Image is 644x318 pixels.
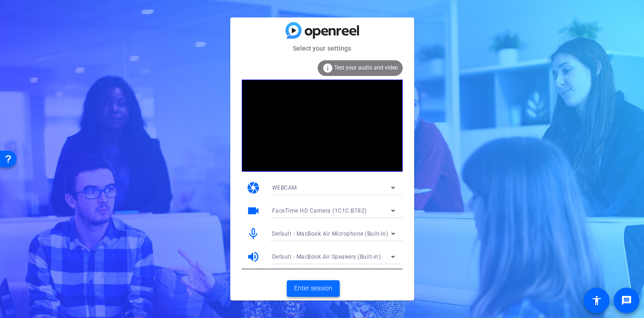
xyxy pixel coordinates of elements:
[272,208,367,214] span: FaceTime HD Camera (1C1C:B782)
[285,22,359,38] img: blue-gradient.svg
[246,250,260,264] mat-icon: volume_up
[287,280,340,297] button: Enter session
[322,63,333,74] mat-icon: info
[294,283,332,293] span: Enter session
[272,185,297,191] span: WEBCAM
[230,43,414,53] mat-card-subtitle: Select your settings
[591,295,602,306] mat-icon: accessibility
[334,64,398,71] span: Test your audio and video
[272,231,388,237] span: Default - MacBook Air Microphone (Built-in)
[246,204,260,218] mat-icon: videocam
[246,227,260,241] mat-icon: mic_none
[246,181,260,195] mat-icon: camera
[272,254,381,260] span: Default - MacBook Air Speakers (Built-in)
[621,295,632,306] mat-icon: message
